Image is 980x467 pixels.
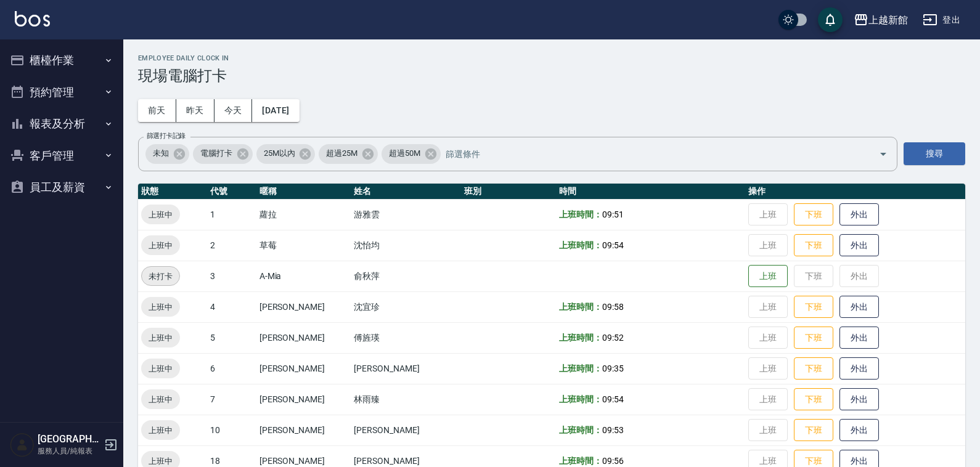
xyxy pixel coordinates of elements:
[559,363,602,373] b: 上班時間：
[794,234,833,257] button: 下班
[351,384,461,415] td: 林雨臻
[839,296,879,319] button: 外出
[207,415,256,445] td: 10
[138,184,207,200] th: 狀態
[559,209,602,219] b: 上班時間：
[794,388,833,411] button: 下班
[207,384,256,415] td: 7
[794,327,833,349] button: 下班
[256,184,351,200] th: 暱稱
[256,291,351,322] td: [PERSON_NAME]
[382,147,428,160] span: 超過50M
[38,433,100,445] h5: [GEOGRAPHIC_DATA]
[839,419,879,442] button: 外出
[602,363,624,373] span: 09:35
[794,203,833,226] button: 下班
[256,230,351,261] td: 草莓
[559,240,602,250] b: 上班時間：
[141,239,180,252] span: 上班中
[207,230,256,261] td: 2
[138,54,965,62] h2: Employee Daily Clock In
[602,456,624,466] span: 09:56
[5,44,118,76] button: 櫃檯作業
[145,147,176,160] span: 未知
[794,296,833,319] button: 下班
[559,425,602,435] b: 上班時間：
[207,322,256,353] td: 5
[443,143,857,164] input: 篩選條件
[141,208,180,221] span: 上班中
[602,333,624,343] span: 09:52
[207,184,256,200] th: 代號
[794,357,833,380] button: 下班
[142,270,179,283] span: 未打卡
[193,144,253,164] div: 電腦打卡
[868,12,908,28] div: 上越新館
[207,199,256,230] td: 1
[839,234,879,257] button: 外出
[839,388,879,411] button: 外出
[193,147,240,160] span: 電腦打卡
[207,353,256,384] td: 6
[15,11,50,26] img: Logo
[556,184,745,200] th: 時間
[849,7,913,33] button: 上越新館
[559,456,602,466] b: 上班時間：
[351,353,461,384] td: [PERSON_NAME]
[461,184,556,200] th: 班別
[256,144,316,164] div: 25M以內
[147,131,186,140] label: 篩選打卡記錄
[145,144,189,164] div: 未知
[602,302,624,312] span: 09:58
[141,424,180,437] span: 上班中
[559,394,602,404] b: 上班時間：
[559,333,602,343] b: 上班時間：
[839,203,879,226] button: 外出
[256,261,351,291] td: A-Mia
[256,147,303,160] span: 25M以內
[748,265,788,288] button: 上班
[873,144,893,164] button: Open
[839,357,879,380] button: 外出
[602,394,624,404] span: 09:54
[252,99,299,122] button: [DATE]
[138,99,176,122] button: 前天
[256,199,351,230] td: 蘿拉
[256,353,351,384] td: [PERSON_NAME]
[256,415,351,445] td: [PERSON_NAME]
[141,362,180,375] span: 上班中
[141,301,180,314] span: 上班中
[319,147,365,160] span: 超過25M
[5,108,118,140] button: 報表及分析
[351,322,461,353] td: 傅旌瑛
[794,419,833,442] button: 下班
[207,291,256,322] td: 4
[319,144,378,164] div: 超過25M
[918,9,965,31] button: 登出
[602,209,624,219] span: 09:51
[5,140,118,172] button: 客戶管理
[745,184,965,200] th: 操作
[351,199,461,230] td: 游雅雲
[176,99,214,122] button: 昨天
[207,261,256,291] td: 3
[602,425,624,435] span: 09:53
[351,184,461,200] th: 姓名
[10,432,35,457] img: Person
[38,445,100,457] p: 服務人員/純報表
[141,331,180,344] span: 上班中
[351,415,461,445] td: [PERSON_NAME]
[602,240,624,250] span: 09:54
[351,230,461,261] td: 沈怡均
[256,322,351,353] td: [PERSON_NAME]
[141,393,180,406] span: 上班中
[904,142,965,165] button: 搜尋
[559,302,602,312] b: 上班時間：
[5,171,118,203] button: 員工及薪資
[214,99,253,122] button: 今天
[382,144,441,164] div: 超過50M
[138,67,965,84] h3: 現場電腦打卡
[839,327,879,349] button: 外出
[5,76,118,108] button: 預約管理
[256,384,351,415] td: [PERSON_NAME]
